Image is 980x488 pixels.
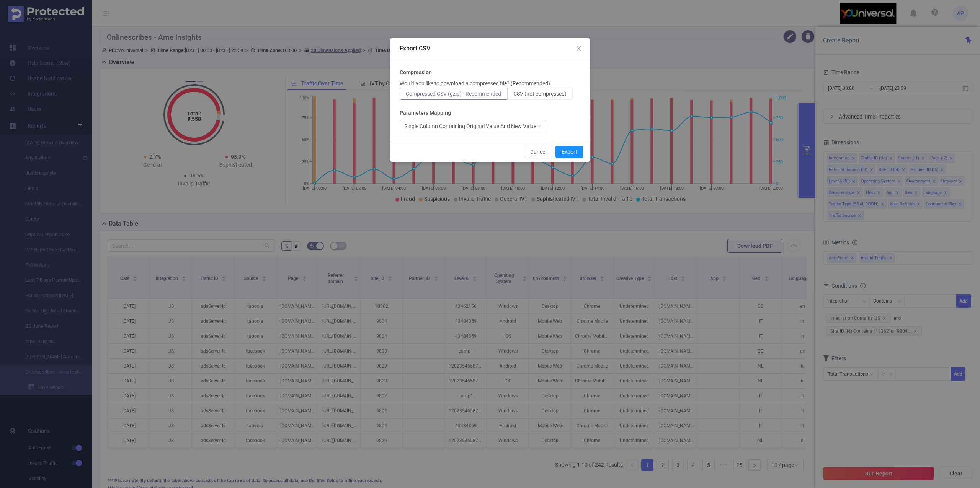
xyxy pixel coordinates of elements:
b: Compression [400,68,432,76]
div: Export CSV [400,44,580,53]
b: Parameters Mapping [400,109,451,117]
button: Export [555,146,583,158]
i: icon: close [576,46,582,52]
button: Close [568,38,590,60]
span: CSV (not compressed) [513,91,567,97]
p: Would you like to download a compressed file? (Recommended) [400,80,550,88]
i: icon: down [537,124,541,129]
span: Compressed CSV (gzip) - Recommended [406,91,501,97]
button: Cancel [524,146,552,158]
div: Single Column Containing Original Value And New Value [404,120,536,132]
